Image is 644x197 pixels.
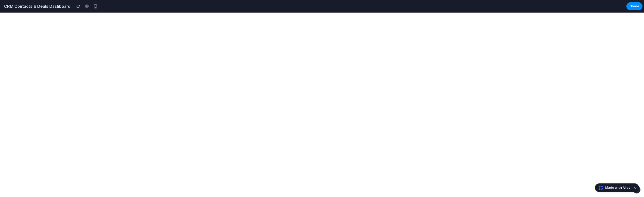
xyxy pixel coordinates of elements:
[630,4,639,9] span: Share
[605,185,630,190] span: Made with Alloy
[632,185,638,191] button: Dismiss watermark
[626,2,642,10] button: Share
[595,185,631,190] a: Made with Alloy
[2,3,70,9] h2: CRM Contacts & Deals Dashboard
